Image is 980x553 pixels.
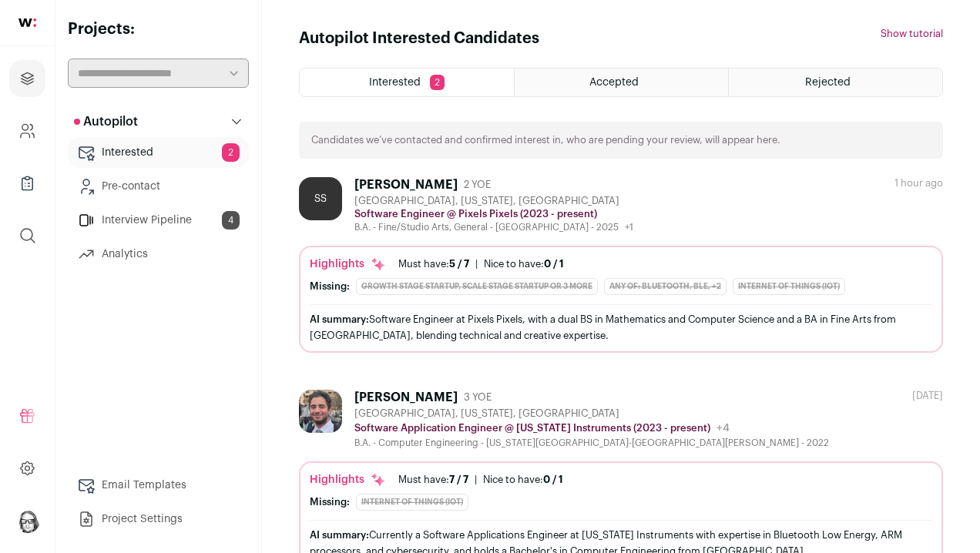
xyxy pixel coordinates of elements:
span: +4 [717,423,730,434]
a: Email Templates [68,470,249,501]
p: Candidates we’ve contacted and confirmed interest in, who are pending your review, will appear here. [311,134,780,146]
span: 0 / 1 [544,259,564,269]
h1: Autopilot Interested Candidates [299,28,539,49]
ul: | [398,474,563,486]
img: wellfound-shorthand-0d5821cbd27db2630d0214b213865d53afaa358527fdda9d0ea32b1df1b89c2c.svg [18,18,36,27]
button: Autopilot [68,106,249,137]
a: Pre-contact [68,171,249,202]
div: Internet of Things (IoT) [733,278,845,295]
a: Company and ATS Settings [9,112,45,149]
span: 0 / 1 [543,474,563,484]
span: Interested [369,77,421,88]
ul: | [398,258,564,270]
div: [GEOGRAPHIC_DATA], [US_STATE], [GEOGRAPHIC_DATA] [354,195,633,207]
div: Nice to have: [484,258,564,270]
a: Projects [9,60,45,97]
a: Interested2 [68,137,249,168]
div: Growth Stage Startup, Scale Stage Startup or 3 more [356,278,598,295]
div: Highlights [310,472,386,488]
div: B.A. - Computer Engineering - [US_STATE][GEOGRAPHIC_DATA]-[GEOGRAPHIC_DATA][PERSON_NAME] - 2022 [354,437,829,449]
div: Highlights [310,256,386,272]
div: [DATE] [912,390,943,402]
div: Any of: bluetooth, BLE, +2 [604,278,727,295]
div: Nice to have: [483,474,563,486]
span: 5 / 7 [449,259,469,269]
p: Software Engineer @ Pixels Pixels (2023 - present) [354,208,597,220]
span: Accepted [589,77,639,88]
a: Analytics [68,239,249,270]
a: Accepted [515,69,728,96]
div: Must have: [398,474,468,486]
div: SS [299,177,342,220]
div: Software Engineer at Pixels Pixels, with a dual BS in Mathematics and Computer Science and a BA i... [310,311,932,344]
div: Missing: [310,496,350,508]
img: 48920c6c34062a59f1a8b648d43789b69cc95af7fb2b8de8fb7f5c0fd7414582.jpg [299,390,342,433]
p: Autopilot [74,112,138,131]
img: 2818868-medium_jpg [15,508,40,533]
span: 7 / 7 [449,474,468,484]
span: AI summary: [310,530,369,540]
span: AI summary: [310,314,369,324]
div: Missing: [310,280,350,293]
div: 1 hour ago [894,177,943,189]
div: [GEOGRAPHIC_DATA], [US_STATE], [GEOGRAPHIC_DATA] [354,407,829,420]
span: 2 YOE [464,179,491,191]
div: Internet of Things (IoT) [356,494,468,511]
span: Rejected [805,77,851,88]
a: SS [PERSON_NAME] 2 YOE [GEOGRAPHIC_DATA], [US_STATE], [GEOGRAPHIC_DATA] Software Engineer @ Pixel... [299,177,943,353]
button: Show tutorial [881,28,943,40]
span: 3 YOE [464,391,492,404]
a: Rejected [729,69,942,96]
a: Project Settings [68,504,249,535]
p: Software Application Engineer @ [US_STATE] Instruments (2023 - present) [354,422,710,434]
div: Must have: [398,258,469,270]
h2: Projects: [68,18,249,40]
div: [PERSON_NAME] [354,177,458,193]
span: 2 [430,75,445,90]
a: Company Lists [9,165,45,202]
span: 2 [222,143,240,162]
div: [PERSON_NAME] [354,390,458,405]
a: Interview Pipeline4 [68,205,249,236]
span: +1 [625,223,633,232]
button: Open dropdown [15,508,40,533]
span: 4 [222,211,240,230]
div: B.A. - Fine/Studio Arts, General - [GEOGRAPHIC_DATA] - 2025 [354,221,633,233]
